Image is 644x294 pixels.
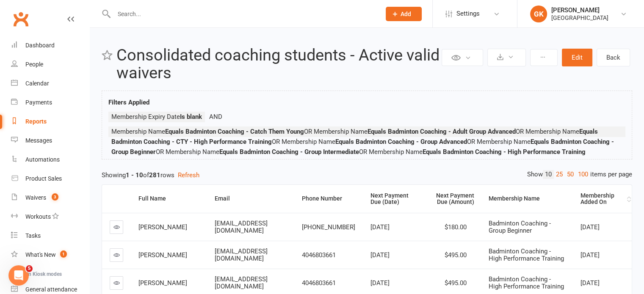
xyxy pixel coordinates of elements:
[25,156,60,163] div: Automations
[370,223,390,231] span: [DATE]
[489,220,551,234] span: Badminton Coaching - Group Beginner
[445,279,467,287] span: $495.00
[580,223,600,231] span: [DATE]
[489,195,566,202] div: Membership Name
[562,49,592,66] button: Edit
[108,99,149,106] strong: Filters Applied
[551,6,608,14] div: [PERSON_NAME]
[102,170,632,180] div: Showing of rows
[368,128,516,135] strong: Equals Badminton Coaching - Adult Group Advanced
[597,49,630,66] a: Back
[156,148,359,156] span: OR Membership Name
[580,192,625,206] div: Membership Added On
[302,279,336,287] span: 4046803661
[11,74,89,93] a: Calendar
[576,170,590,179] a: 100
[423,148,586,156] strong: Equals Badminton Coaching - High Performance Training
[11,93,89,112] a: Payments
[565,170,576,179] a: 50
[8,265,29,286] iframe: Intercom live chat
[25,194,46,201] div: Waivers
[11,188,89,207] a: Waivers 3
[580,279,600,287] span: [DATE]
[111,138,614,156] strong: Equals Badminton Coaching - Group Beginner
[111,128,598,146] span: OR Membership Name
[60,250,67,258] span: 1
[11,245,89,264] a: What's New1
[138,279,187,287] span: [PERSON_NAME]
[25,118,47,125] div: Reports
[530,5,547,22] div: GK
[370,251,390,259] span: [DATE]
[386,7,422,21] button: Add
[370,192,412,206] div: Next Payment Due (Date)
[25,61,43,68] div: People
[527,170,632,179] div: Show items per page
[10,8,31,30] a: Clubworx
[11,226,89,245] a: Tasks
[111,128,598,146] strong: Equals Badminton Coaching - CTY - High Performance Training
[25,99,52,106] div: Payments
[456,4,480,23] span: Settings
[304,128,516,135] span: OR Membership Name
[215,220,268,234] span: [EMAIL_ADDRESS][DOMAIN_NAME]
[116,47,439,82] h2: Consolidated coaching students - Active valid waivers
[52,193,58,201] span: 3
[359,148,586,156] span: OR Membership Name
[111,128,304,135] span: Membership Name
[302,251,336,259] span: 4046803661
[370,279,390,287] span: [DATE]
[25,232,41,239] div: Tasks
[138,195,200,202] div: Full Name
[25,251,56,258] div: What's New
[401,11,411,17] span: Add
[138,223,187,231] span: [PERSON_NAME]
[111,138,614,156] span: OR Membership Name
[11,112,89,131] a: Reports
[335,138,467,146] strong: Equals Badminton Coaching - Group Advanced
[215,247,268,262] span: [EMAIL_ADDRESS][DOMAIN_NAME]
[138,251,187,259] span: [PERSON_NAME]
[426,192,474,206] div: Next Payment Due (Amount)
[272,138,467,146] span: OR Membership Name
[111,8,375,20] input: Search...
[149,171,160,179] strong: 281
[11,55,89,74] a: People
[180,113,202,121] strong: Is blank
[126,171,143,179] strong: 1 - 10
[580,251,600,259] span: [DATE]
[25,213,51,220] div: Workouts
[215,275,268,290] span: [EMAIL_ADDRESS][DOMAIN_NAME]
[25,80,49,87] div: Calendar
[445,251,467,259] span: $495.00
[554,170,565,179] a: 25
[178,170,199,180] button: Refresh
[25,137,52,144] div: Messages
[11,207,89,226] a: Workouts
[11,131,89,150] a: Messages
[11,36,89,55] a: Dashboard
[26,265,33,272] span: 5
[302,195,356,202] div: Phone Number
[25,42,55,49] div: Dashboard
[551,14,608,22] div: [GEOGRAPHIC_DATA]
[543,170,554,179] a: 10
[215,195,287,202] div: Email
[445,223,467,231] span: $180.00
[489,275,564,290] span: Badminton Coaching - High Performance Training
[302,223,355,231] span: [PHONE_NUMBER]
[11,150,89,169] a: Automations
[165,128,304,135] strong: Equals Badminton Coaching - Catch Them Young
[219,148,359,156] strong: Equals Badminton Coaching - Group Intermediate
[111,113,202,121] span: Membership Expiry Date
[489,247,564,262] span: Badminton Coaching - High Performance Training
[25,286,77,293] div: General attendance
[25,175,62,182] div: Product Sales
[11,169,89,188] a: Product Sales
